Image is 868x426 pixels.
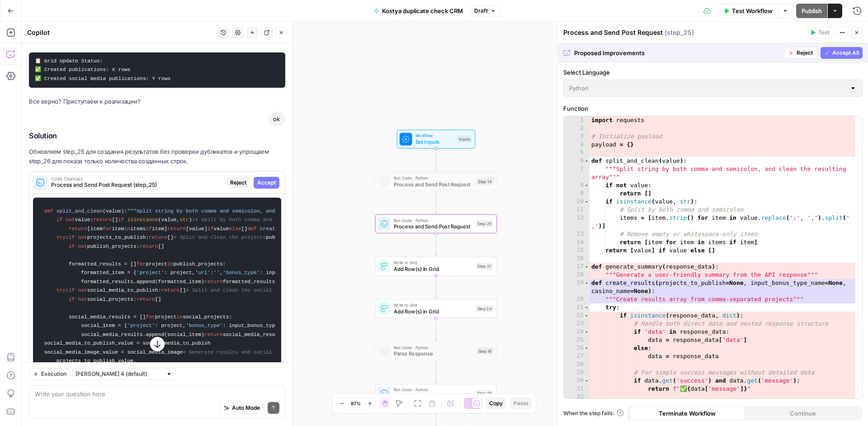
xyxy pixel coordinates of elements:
[66,217,75,222] span: not
[368,4,468,18] button: Kostya duplicate check CRM
[435,403,437,426] g: Edge from step_26 to end
[584,279,589,287] span: Toggle code folding, rows 19 through 106
[394,308,472,315] span: Add Row(s) in Grid
[514,399,528,407] span: Paste
[137,297,155,302] span: return
[584,181,589,189] span: Toggle code folding, rows 8 through 9
[161,288,179,293] span: return
[127,208,364,214] span: """Split string by both comma and semicolon, and clean the resulting array"""
[584,377,589,385] span: Toggle code folding, rows 30 through 31
[254,177,279,189] button: Accept
[375,384,497,403] div: Run Code · PythonParse ResponseStep 26
[563,68,863,77] label: Select Language
[375,341,497,360] div: Run Code · PythonParse ResponseStep 16
[57,235,66,240] span: try
[375,257,497,276] div: Write to GridAdd Row(s) in GridStep 27
[564,238,590,246] div: 14
[69,288,75,293] span: if
[29,97,285,106] p: Все верно? Приступаем к реализации?
[489,399,503,407] span: Copy
[784,47,817,59] button: Reject
[476,263,493,270] div: Step 27
[659,409,716,418] span: Terminate Workflow
[127,323,155,328] span: 'project'
[103,226,112,232] span: for
[167,226,186,232] span: return
[167,261,174,267] span: in
[564,312,590,320] div: 22
[44,208,53,214] span: def
[375,172,497,191] div: Run Code · PythonProcess and Send Post RequestStep 14
[564,369,590,377] div: 29
[78,297,87,302] span: not
[563,104,863,113] label: Function
[275,279,294,284] span: except
[563,28,803,37] div: Process and Send Post Request
[564,263,590,271] div: 17
[806,27,834,38] button: Test
[78,288,87,293] span: not
[57,217,63,222] span: if
[223,270,260,275] span: 'bonus_type'
[435,233,437,256] g: Edge from step_25 to step_27
[564,320,590,328] div: 23
[470,5,500,17] button: Draft
[375,214,497,233] div: Run Code · PythonProcess and Send Post RequestStep 25
[477,347,493,355] div: Step 16
[564,360,590,369] div: 28
[564,149,590,157] div: 5
[821,47,863,59] button: Accept All
[35,58,170,81] code: 📋 Grid Update Status: ✅ Created publications: X rows ✅ Created social media publications: Y rows
[375,130,497,149] div: WorkflowSet InputsInputs
[93,217,112,222] span: return
[584,344,589,352] span: Toggle code folding, rows 26 through 27
[564,165,590,181] div: 7
[29,368,71,380] button: Execution
[124,226,131,232] span: in
[213,270,220,275] span: ''
[57,208,103,214] span: split_and_clean
[69,297,75,302] span: if
[229,226,241,232] span: else
[149,235,167,240] span: return
[435,148,437,171] g: Edge from start to step_14
[486,398,506,409] button: Copy
[563,409,624,417] a: When the step fails:
[394,260,473,266] span: Write to Grid
[208,226,214,232] span: if
[69,226,87,232] span: return
[564,116,590,124] div: 1
[415,138,454,146] span: Set Inputs
[394,217,473,223] span: Run Code · Python
[177,314,183,320] span: in
[394,222,473,230] span: Process and Send Post Request
[435,360,437,383] g: Edge from step_16 to step_26
[476,220,493,227] div: Step 25
[230,179,246,187] span: Reject
[584,263,589,271] span: Toggle code folding, rows 17 through 18
[268,112,285,126] div: ok
[29,132,285,140] h2: Solution
[584,303,589,312] span: Toggle code folding, rows 21 through 103
[574,48,781,57] span: Proposed Improvements
[797,49,813,57] span: Reject
[195,217,303,222] span: # Split by both comma and semicolon
[69,244,75,249] span: if
[57,288,66,293] span: try
[564,189,590,198] div: 9
[137,261,146,267] span: for
[564,336,590,344] div: 25
[564,141,590,149] div: 4
[564,279,590,295] div: 19
[818,28,830,37] span: Test
[564,206,590,214] div: 11
[584,157,589,165] span: Toggle code folding, rows 6 through 15
[832,49,859,57] span: Accept All
[790,409,816,418] span: Continue
[564,230,590,238] div: 13
[232,404,260,412] span: Auto Mode
[247,226,256,232] span: def
[564,271,590,279] div: 18
[183,350,315,355] span: # Generate results and social media results
[106,208,121,214] span: value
